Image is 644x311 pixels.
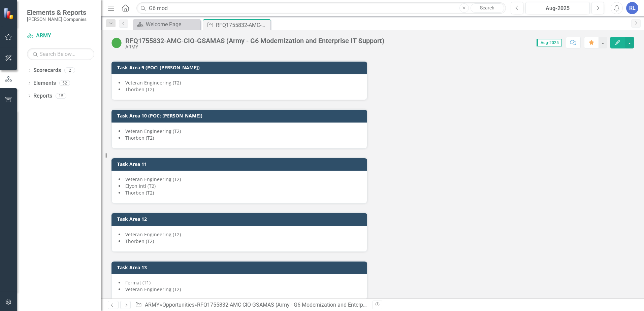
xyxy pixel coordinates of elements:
small: [PERSON_NAME] Companies [27,16,87,22]
span: Elyon Intl (T2) [125,183,156,189]
a: Elements [33,79,56,87]
button: Aug-2025 [525,2,590,14]
div: 2 [64,68,75,73]
span: Veteran Engineering (T2) [125,79,181,86]
h3: Task Area 13 [117,265,364,270]
input: Search Below... [27,48,94,60]
a: ARMY [145,302,160,308]
span: Veteran Engineering (T2) [125,231,181,238]
span: Fermat (T1) [125,279,151,286]
div: Welcome Page [146,20,199,29]
h3: Task Area 11 [117,162,364,167]
span: Thorben (T2) [125,238,154,244]
span: Thorben (T2) [125,86,154,93]
a: Opportunities [162,302,194,308]
div: 52 [59,80,70,86]
a: Reports [33,92,52,100]
div: 15 [56,93,66,99]
button: RL [626,2,638,14]
div: ARMY [125,44,384,49]
span: Elements & Reports [27,8,87,16]
span: Thorben (T2) [125,135,154,141]
img: Active [111,37,122,48]
span: Veteran Engineering (T2) [125,128,181,134]
h3: Task Area 10 (POC: [PERSON_NAME]) [117,113,364,118]
div: RFQ1755832-AMC-CIO-GSAMAS (Army - G6 Modernization and Enterprise IT Support) [125,37,384,44]
a: ARMY [27,32,94,40]
div: » » [135,301,367,309]
h3: Task Area 12 [117,216,364,221]
a: Welcome Page [135,20,199,29]
span: Veteran Engineering (T2) [125,286,181,292]
span: Aug-2025 [537,39,562,46]
span: Veteran Engineering (T2) [125,176,181,182]
div: RFQ1755832-AMC-CIO-GSAMAS (Army - G6 Modernization and Enterprise IT Support) [197,302,400,308]
span: Thorben (T2) [125,189,154,196]
input: Search ClearPoint... [136,2,506,14]
h3: Task Area 9 (POC: [PERSON_NAME]) [117,65,364,70]
div: Aug-2025 [528,4,587,12]
a: Scorecards [33,67,61,74]
a: Search [471,3,504,13]
img: ClearPoint Strategy [3,8,15,20]
div: RFQ1755832-AMC-CIO-GSAMAS (Army - G6 Modernization and Enterprise IT Support) [216,21,269,29]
